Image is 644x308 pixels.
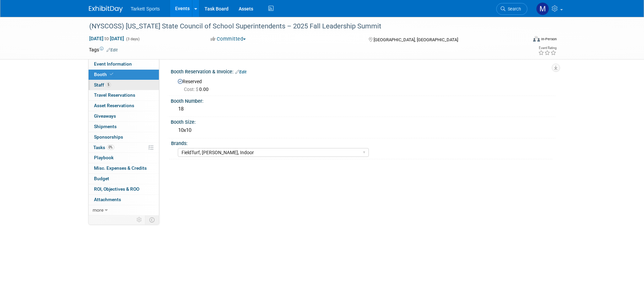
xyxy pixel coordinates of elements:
td: Tags [89,46,118,53]
span: to [103,36,110,41]
button: Committed [208,35,248,43]
span: Cost: $ [184,87,199,92]
a: Travel Reservations [89,90,159,100]
div: Brands: [171,138,552,147]
a: more [89,205,159,215]
span: Budget [94,176,109,181]
div: Booth Reservation & Invoice: [171,67,555,75]
span: Asset Reservations [94,103,134,108]
div: Booth Number: [171,96,555,104]
span: [GEOGRAPHIC_DATA], [GEOGRAPHIC_DATA] [374,37,458,42]
span: 5 [106,82,111,87]
div: 18 [176,104,550,114]
a: Staff5 [89,80,159,90]
a: Misc. Expenses & Credits [89,163,159,173]
span: Booth [94,72,115,77]
a: Attachments [89,195,159,205]
a: Giveaways [89,111,159,121]
div: 10x10 [176,125,550,136]
span: Event Information [94,61,132,67]
a: Budget [89,174,159,184]
a: Asset Reservations [89,101,159,111]
a: Booth [89,70,159,80]
a: Shipments [89,122,159,132]
span: 0.00 [184,87,211,92]
span: Tarkett Sports [131,6,160,11]
img: Format-Inperson.png [533,36,540,42]
a: Tasks0% [89,143,159,153]
div: Event Format [487,35,557,45]
div: Booth Size: [171,117,555,125]
span: Search [505,6,521,11]
span: ROI, Objectives & ROO [94,186,139,192]
div: Event Rating [538,46,556,50]
span: Attachments [94,197,121,202]
a: Playbook [89,153,159,163]
span: Misc. Expenses & Credits [94,165,147,171]
span: Playbook [94,155,114,160]
span: Shipments [94,124,117,129]
div: (NYSCOSS) [US_STATE] State Council of School Superintendents – 2025 Fall Leadership Summit [87,20,517,32]
a: Edit [235,70,246,74]
img: ExhibitDay [89,6,123,13]
span: Tasks [93,145,114,150]
span: Travel Reservations [94,92,135,98]
a: Edit [106,48,118,52]
i: Booth reservation complete [110,72,113,76]
span: Giveaways [94,113,116,119]
span: 0% [107,145,114,150]
a: Sponsorships [89,132,159,142]
a: Event Information [89,59,159,69]
span: Sponsorships [94,134,123,140]
img: Mathieu Martel [536,2,549,15]
a: Search [496,3,527,15]
div: Reserved [176,76,550,93]
td: Personalize Event Tab Strip [134,215,145,224]
a: ROI, Objectives & ROO [89,184,159,194]
span: [DATE] [DATE] [89,35,124,42]
span: (3 days) [125,37,140,41]
div: In-Person [541,37,557,42]
span: Staff [94,82,111,88]
span: more [93,207,103,213]
td: Toggle Event Tabs [145,215,159,224]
